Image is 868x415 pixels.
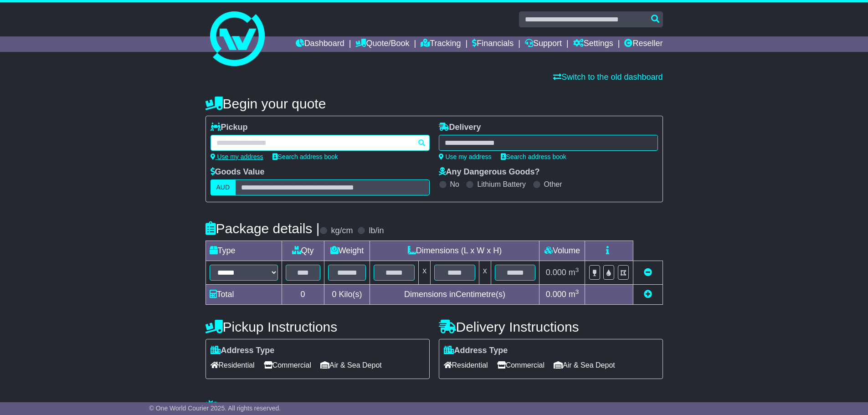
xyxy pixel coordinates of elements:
[320,358,382,372] span: Air & Sea Depot
[439,319,663,334] h4: Delivery Instructions
[497,358,544,372] span: Commercial
[419,261,431,285] td: x
[205,241,282,261] td: Type
[546,290,566,299] span: 0.000
[624,36,663,52] a: Reseller
[332,290,336,299] span: 0
[331,226,353,236] label: kg/cm
[569,268,579,277] span: m
[472,36,514,52] a: Financials
[477,180,526,189] label: Lithium Battery
[450,180,459,189] label: No
[544,180,562,189] label: Other
[554,358,615,372] span: Air & Sea Depot
[205,285,282,305] td: Total
[272,153,338,160] a: Search address book
[644,268,652,277] a: Remove this item
[569,290,579,299] span: m
[211,346,275,356] label: Address Type
[205,96,663,111] h4: Begin your quote
[444,346,508,356] label: Address Type
[575,288,579,295] sup: 3
[525,36,562,52] a: Support
[205,319,430,334] h4: Pickup Instructions
[644,290,652,299] a: Add new item
[444,358,488,372] span: Residential
[355,36,409,52] a: Quote/Book
[211,179,236,195] label: AUD
[211,358,255,372] span: Residential
[205,221,320,236] h4: Package details |
[370,285,539,305] td: Dimensions in Centimetre(s)
[479,261,491,285] td: x
[324,285,370,305] td: Kilo(s)
[439,167,540,177] label: Any Dangerous Goods?
[282,241,324,261] td: Qty
[324,241,370,261] td: Weight
[149,405,281,412] span: © One World Courier 2025. All rights reserved.
[205,400,663,415] h4: Warranty & Insurance
[573,36,613,52] a: Settings
[575,266,579,273] sup: 3
[211,135,430,151] typeahead: Please provide city
[211,153,263,160] a: Use my address
[539,241,585,261] td: Volume
[439,123,481,133] label: Delivery
[369,226,384,236] label: lb/in
[501,153,566,160] a: Search address book
[282,285,324,305] td: 0
[370,241,539,261] td: Dimensions (L x W x H)
[546,268,566,277] span: 0.000
[264,358,311,372] span: Commercial
[296,36,344,52] a: Dashboard
[553,72,663,82] a: Switch to the old dashboard
[439,153,492,160] a: Use my address
[211,123,248,133] label: Pickup
[211,167,265,177] label: Goods Value
[421,36,461,52] a: Tracking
